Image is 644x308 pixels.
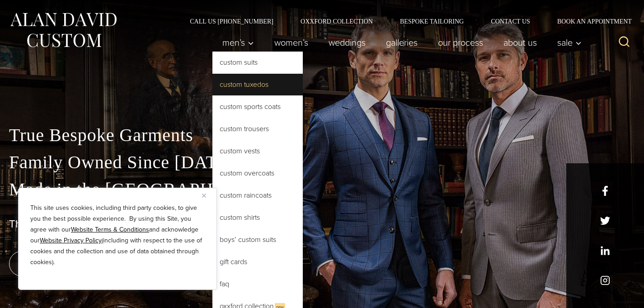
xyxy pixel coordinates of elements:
a: About Us [494,33,547,52]
a: Website Terms & Conditions [71,225,149,234]
button: View Search Form [613,32,635,53]
a: Website Privacy Policy [40,236,102,245]
a: book an appointment [9,251,136,276]
p: This site uses cookies, including third party cookies, to give you the best possible experience. ... [30,203,205,268]
a: Custom Suits [212,52,303,73]
a: Women’s [264,33,319,52]
a: weddings [319,33,376,52]
a: Galleries [376,33,428,52]
img: Alan David Custom [9,10,118,50]
a: Custom Vests [212,140,303,162]
a: Gift Cards [212,251,303,273]
nav: Secondary Navigation [176,18,635,24]
a: Book an Appointment [544,18,635,24]
a: Custom Raincoats [212,185,303,206]
img: Close [202,194,206,198]
p: True Bespoke Garments Family Owned Since [DATE] Made in the [GEOGRAPHIC_DATA] [9,122,635,203]
a: Custom Trousers [212,118,303,140]
a: FAQ [212,273,303,295]
a: Oxxford Collection [287,18,386,24]
a: Custom Tuxedos [212,74,303,95]
nav: Primary Navigation [212,33,587,52]
h1: The Best Custom Suits [GEOGRAPHIC_DATA] Has to Offer [9,218,635,231]
a: Custom Shirts [212,207,303,228]
a: Our Process [428,33,494,52]
a: Boys’ Custom Suits [212,229,303,251]
a: Contact Us [477,18,544,24]
button: Close [202,190,213,201]
a: Custom Sports Coats [212,96,303,118]
button: Men’s sub menu toggle [212,33,264,52]
a: Bespoke Tailoring [386,18,477,24]
a: Call Us [PHONE_NUMBER] [176,18,287,24]
a: Custom Overcoats [212,162,303,184]
button: Sale sub menu toggle [547,33,587,52]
